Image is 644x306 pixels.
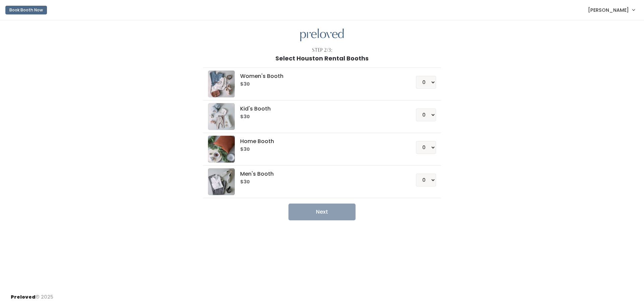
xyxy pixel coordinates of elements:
img: preloved logo [208,103,235,130]
img: preloved logo [208,71,235,97]
h5: Men's Booth [240,171,399,177]
img: preloved logo [208,136,235,163]
h5: Women's Booth [240,73,399,79]
div: © 2025 [11,288,53,301]
h6: $30 [240,147,399,152]
h6: $30 [240,82,399,87]
h1: Select Houston Rental Booths [275,55,369,62]
button: Next [288,204,356,220]
a: Book Booth Now [5,3,47,17]
h6: $30 [240,179,399,185]
span: [PERSON_NAME] [588,6,629,14]
div: Step 2/3: [312,47,332,54]
h6: $30 [240,114,399,120]
h5: Home Booth [240,138,399,144]
span: Preloved [11,294,36,300]
h5: Kid's Booth [240,106,399,112]
a: [PERSON_NAME] [581,3,641,17]
button: Book Booth Now [5,6,47,14]
img: preloved logo [300,29,344,42]
img: preloved logo [208,168,235,195]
